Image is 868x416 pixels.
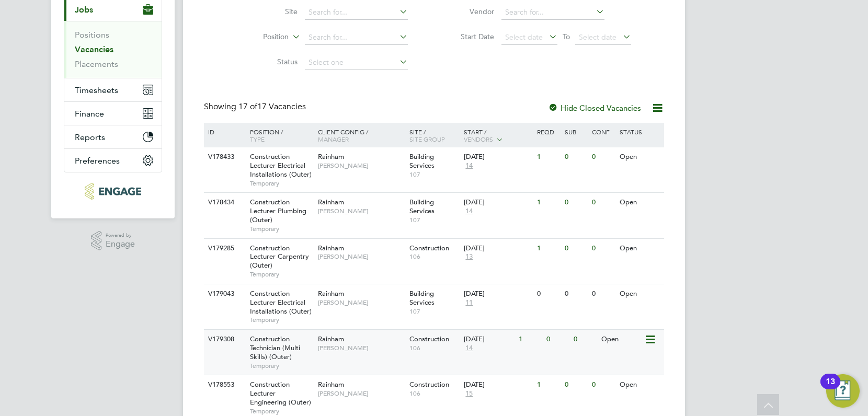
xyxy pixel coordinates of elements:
div: 1 [516,330,543,349]
span: 106 [409,344,459,352]
div: Showing [204,101,308,112]
span: Temporary [250,407,313,415]
span: [PERSON_NAME] [318,298,404,307]
span: 14 [464,344,474,353]
span: 106 [409,389,459,398]
div: Site / [407,123,462,148]
div: 0 [544,330,571,349]
span: Jobs [75,5,93,15]
span: 17 Vacancies [238,101,306,112]
span: Building Services [409,198,435,215]
span: Temporary [250,179,313,188]
div: Open [617,284,663,304]
button: Open Resource Center, 13 new notifications [826,374,860,408]
span: Powered by [106,231,135,240]
div: 0 [534,284,562,304]
a: Powered byEngage [91,231,135,251]
span: Construction Lecturer Electrical Installations (Outer) [250,289,312,316]
div: 0 [589,284,616,304]
input: Search for... [305,30,408,45]
button: Preferences [64,149,162,172]
div: 0 [589,193,616,212]
div: ID [205,123,242,141]
span: Vendors [464,135,493,143]
div: 0 [562,239,589,258]
div: V179308 [205,330,242,349]
span: [PERSON_NAME] [318,161,404,170]
span: 106 [409,252,459,261]
span: [PERSON_NAME] [318,344,404,352]
input: Search for... [501,5,604,20]
span: Temporary [250,225,313,233]
div: 1 [534,193,562,212]
span: Construction Lecturer Electrical Installations (Outer) [250,152,312,179]
span: Preferences [75,156,120,166]
div: Sub [562,123,589,141]
div: Open [617,147,663,167]
div: Client Config / [315,123,407,148]
div: Status [617,123,663,141]
span: Building Services [409,289,435,307]
div: [DATE] [464,290,532,298]
span: To [559,30,573,43]
div: Conf [589,123,616,141]
div: 1 [534,147,562,167]
span: 11 [464,298,474,307]
span: Construction [409,380,449,389]
span: [PERSON_NAME] [318,252,404,261]
span: Engage [106,240,135,249]
span: Rainham [318,198,344,206]
div: 0 [589,375,616,395]
label: Start Date [434,32,494,41]
a: Positions [75,30,109,40]
div: 1 [534,375,562,395]
span: Finance [75,109,104,119]
span: Rainham [318,289,344,298]
div: [DATE] [464,244,532,253]
span: Temporary [250,270,313,279]
label: Position [229,32,289,42]
div: Start / [461,123,534,149]
button: Finance [64,102,162,125]
span: 107 [409,307,459,316]
div: 0 [562,375,589,395]
span: Site Group [409,135,445,143]
div: Position / [242,123,315,148]
div: Open [617,239,663,258]
span: Construction Technician (Multi Skills) (Outer) [250,334,300,361]
input: Search for... [305,5,408,20]
span: 13 [464,252,474,261]
span: Reports [75,132,105,142]
div: 0 [589,239,616,258]
input: Select one [305,55,408,70]
label: Hide Closed Vacancies [548,103,641,113]
span: Rainham [318,334,344,343]
a: Vacancies [75,44,113,54]
div: 1 [534,239,562,258]
span: Construction Lecturer Engineering (Outer) [250,380,311,407]
a: Go to home page [64,183,162,200]
span: Select date [505,32,543,42]
span: Construction Lecturer Plumbing (Outer) [250,198,306,224]
div: V178433 [205,147,242,167]
img: tr2rec-logo-retina.png [85,183,141,200]
div: [DATE] [464,198,532,207]
span: Construction [409,334,449,343]
div: 0 [589,147,616,167]
div: V179043 [205,284,242,304]
div: V179285 [205,239,242,258]
span: 17 of [238,101,257,112]
span: [PERSON_NAME] [318,389,404,398]
div: [DATE] [464,380,532,389]
div: [DATE] [464,335,513,344]
span: [PERSON_NAME] [318,207,404,215]
span: Timesheets [75,85,118,95]
a: Placements [75,59,118,69]
div: Jobs [64,21,162,78]
div: Open [617,375,663,395]
span: Construction Lecturer Carpentry (Outer) [250,244,309,270]
div: 0 [571,330,598,349]
div: Reqd [534,123,562,141]
span: Manager [318,135,349,143]
div: V178434 [205,193,242,212]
